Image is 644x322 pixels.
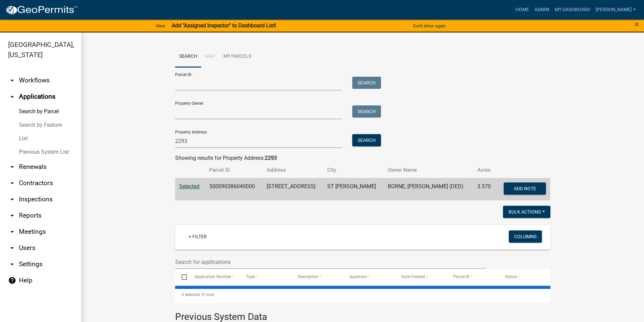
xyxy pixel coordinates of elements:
button: Search [352,105,381,118]
th: Parcel ID [205,162,263,178]
strong: 2293 [265,155,277,161]
td: BORNE, [PERSON_NAME] (DED) [384,178,473,200]
td: [STREET_ADDRESS] [263,178,323,200]
datatable-header-cell: Status [498,269,550,285]
td: 3.570 [473,178,496,200]
span: Parcel ID [453,274,470,279]
input: Search for applications [175,255,486,269]
a: Home [513,3,532,16]
a: Search [175,46,201,68]
th: Address [263,162,323,178]
button: Search [352,77,381,89]
span: Date Created [401,274,425,279]
span: Add Note [514,185,536,191]
a: View [153,20,168,31]
datatable-header-cell: Parcel ID [447,269,498,285]
a: [PERSON_NAME] [593,3,639,16]
datatable-header-cell: Applicant [343,269,395,285]
button: Close [635,20,639,28]
strong: Add "Assigned Inspector" to Dashboard List! [172,22,276,29]
a: My Parcels [219,46,255,68]
span: Type [246,274,255,279]
button: Don't show again [410,20,448,31]
i: arrow_drop_down [8,76,16,84]
button: Columns [509,230,542,243]
span: × [635,20,639,29]
i: arrow_drop_down [8,179,16,187]
th: Acres [473,162,496,178]
i: arrow_drop_up [8,93,16,101]
span: 0 selected / [182,292,202,297]
i: arrow_drop_down [8,260,16,268]
a: Admin [532,3,552,16]
i: arrow_drop_down [8,195,16,203]
datatable-header-cell: Type [240,269,291,285]
i: arrow_drop_down [8,244,16,252]
datatable-header-cell: Date Created [395,269,447,285]
datatable-header-cell: Application Number [188,269,240,285]
button: Bulk Actions [503,206,550,218]
span: Application Number [194,274,231,279]
div: 0 total [175,286,550,303]
i: help [8,276,16,284]
i: arrow_drop_down [8,163,16,171]
span: Status [505,274,517,279]
i: arrow_drop_down [8,228,16,236]
a: Selected [179,183,199,190]
datatable-header-cell: Select [175,269,188,285]
a: + Filter [183,230,212,243]
span: Description [298,274,318,279]
button: Search [352,134,381,146]
th: City [323,162,384,178]
datatable-header-cell: Description [291,269,343,285]
span: Applicant [350,274,367,279]
i: arrow_drop_down [8,212,16,220]
td: ST [PERSON_NAME] [323,178,384,200]
td: 500090386040000 [205,178,263,200]
a: My Dashboard [552,3,593,16]
button: Add Note [504,182,546,195]
div: Showing results for Property Address: [175,154,550,162]
th: Owner Name [384,162,473,178]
